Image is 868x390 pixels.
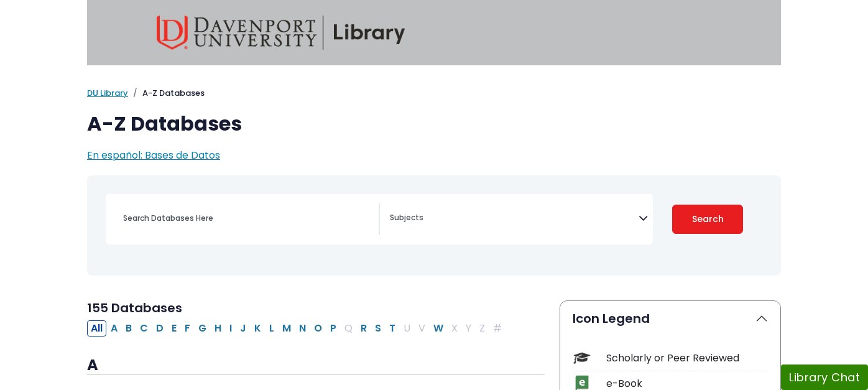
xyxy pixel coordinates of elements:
[122,320,136,337] button: Filter Results B
[87,148,220,162] a: En español: Bases de Datos
[371,320,385,337] button: Filter Results S
[279,320,295,337] button: Filter Results M
[211,320,225,337] button: Filter Results H
[326,320,340,337] button: Filter Results P
[295,320,310,337] button: Filter Results N
[226,320,236,337] button: Filter Results I
[606,351,768,366] div: Scholarly or Peer Reviewed
[310,320,326,337] button: Filter Results O
[87,320,106,337] button: All
[672,205,743,234] button: Submit for Search Results
[87,356,545,375] h3: A
[87,175,781,276] nav: Search filters
[251,320,265,337] button: Filter Results K
[195,320,210,337] button: Filter Results G
[87,87,128,99] a: DU Library
[236,320,250,337] button: Filter Results J
[87,299,182,317] span: 155 Databases
[390,214,639,224] textarea: Search
[386,320,399,337] button: Filter Results T
[107,320,121,337] button: Filter Results A
[181,320,194,337] button: Filter Results F
[116,209,379,227] input: Search database by title or keyword
[573,350,590,366] img: Icon Scholarly or Peer Reviewed
[87,112,781,136] h1: A-Z Databases
[87,320,507,335] div: Alpha-list to filter by first letter of database name
[430,320,447,337] button: Filter Results W
[152,320,167,337] button: Filter Results D
[265,320,278,337] button: Filter Results L
[781,364,868,390] button: Library Chat
[87,87,781,100] nav: breadcrumb
[357,320,371,337] button: Filter Results R
[157,16,405,50] img: Davenport University Library
[168,320,180,337] button: Filter Results E
[136,320,152,337] button: Filter Results C
[128,87,205,100] li: A-Z Databases
[560,301,780,336] button: Icon Legend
